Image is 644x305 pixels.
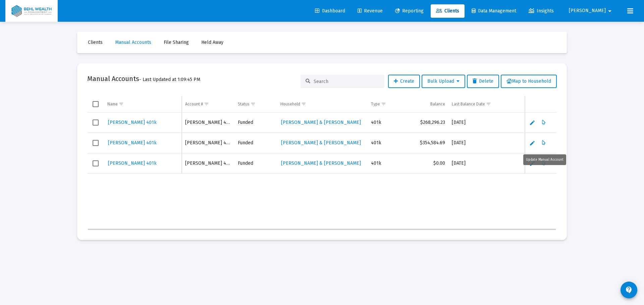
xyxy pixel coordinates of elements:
[390,4,429,18] a: Reporting
[501,75,557,88] button: Map to Household
[448,112,525,133] td: [DATE]
[466,4,522,18] a: Data Management
[93,120,99,126] div: Select row
[119,101,124,106] span: Show filter options for column 'Name'
[625,286,633,294] mat-icon: contact_support
[83,36,108,49] a: Clients
[238,101,250,107] div: Status
[280,118,362,127] a: [PERSON_NAME] & [PERSON_NAME]
[251,101,256,106] span: Show filter options for column 'Status'
[301,101,306,106] span: Show filter options for column 'Household'
[506,78,551,84] span: Map to Household
[93,140,99,146] div: Select row
[87,96,557,230] div: Data grid
[281,160,361,166] span: [PERSON_NAME] & [PERSON_NAME]
[93,160,99,166] div: Select row
[107,158,157,168] a: [PERSON_NAME] 401k
[182,133,234,153] td: [PERSON_NAME] 401k
[606,4,614,18] mat-icon: arrow_drop_down
[405,133,448,153] td: $354,584.69
[486,101,491,106] span: Show filter options for column 'Last Balance Date'
[88,40,103,45] span: Clients
[395,8,424,14] span: Reporting
[430,101,445,107] div: Balance
[315,8,345,14] span: Dashboard
[472,8,516,14] span: Data Management
[281,120,361,125] span: [PERSON_NAME] & [PERSON_NAME]
[368,133,406,153] td: 401k
[529,8,554,14] span: Insights
[238,140,274,146] div: Funded
[238,160,274,167] div: Funded
[352,4,388,18] a: Revenue
[164,40,189,45] span: File Sharing
[158,36,194,49] a: File Sharing
[115,40,151,45] span: Manual Accounts
[358,8,383,14] span: Revenue
[314,79,379,84] input: Search
[277,96,367,112] td: Column Household
[280,101,300,107] div: Household
[529,140,535,146] a: Edit
[107,101,118,107] div: Name
[436,8,459,14] span: Clients
[523,4,559,18] a: Insights
[204,101,209,106] span: Show filter options for column 'Account #'
[93,101,99,107] div: Select all
[523,154,566,165] div: Update Manual Account
[196,36,229,49] a: Held Away
[569,8,606,14] span: [PERSON_NAME]
[108,160,157,166] span: [PERSON_NAME] 401k
[405,96,448,112] td: Column Balance
[110,36,157,49] a: Manual Accounts
[104,96,182,112] td: Column Name
[452,101,485,107] div: Last Balance Date
[185,101,203,107] div: Account #
[388,75,420,88] button: Create
[368,153,406,173] td: 401k
[108,140,157,146] span: [PERSON_NAME] 401k
[422,75,465,88] button: Bulk Upload
[280,138,362,148] a: [PERSON_NAME] & [PERSON_NAME]
[108,120,157,125] span: [PERSON_NAME] 401k
[473,78,493,84] span: Delete
[467,75,499,88] button: Delete
[394,78,414,84] span: Create
[201,40,223,45] span: Held Away
[405,153,448,173] td: $0.00
[431,4,465,18] a: Clients
[381,101,386,106] span: Show filter options for column 'Type'
[182,112,234,133] td: [PERSON_NAME] 401k
[10,4,53,18] img: Dashboard
[280,158,362,168] a: [PERSON_NAME] & [PERSON_NAME]
[281,140,361,146] span: [PERSON_NAME] & [PERSON_NAME]
[405,112,448,133] td: $268,296.23
[107,138,157,148] a: [PERSON_NAME] 401k
[371,101,380,107] div: Type
[368,112,406,133] td: 401k
[448,133,525,153] td: [DATE]
[182,153,234,173] td: [PERSON_NAME] 401k
[238,119,274,126] div: Funded
[107,118,157,127] a: [PERSON_NAME] 401k
[448,153,525,173] td: [DATE]
[448,96,525,112] td: Column Last Balance Date
[182,96,234,112] td: Column Account #
[139,76,200,83] span: - Last Updated at 1:09:45 PM
[427,78,460,84] span: Bulk Upload
[310,4,351,18] a: Dashboard
[234,96,277,112] td: Column Status
[529,120,535,126] a: Edit
[368,96,406,112] td: Column Type
[561,4,622,17] button: [PERSON_NAME]
[87,73,139,84] h2: Manual Accounts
